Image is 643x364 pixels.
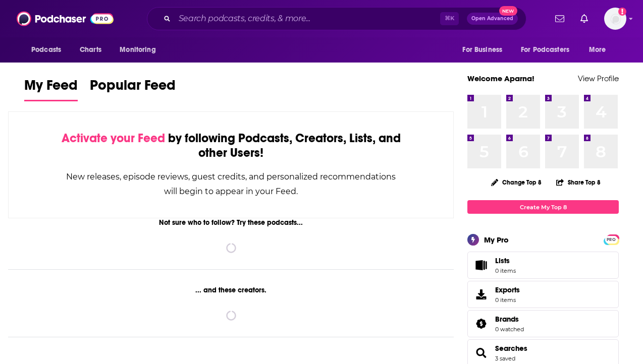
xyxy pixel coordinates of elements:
span: Lists [471,258,491,272]
a: Welcome Aparna! [467,74,534,83]
a: Show notifications dropdown [576,10,592,27]
span: Exports [471,287,491,301]
a: Charts [73,40,108,59]
span: Logged in as AparnaKulkarni [604,8,626,30]
a: PRO [605,235,617,243]
span: Activate your Feed [62,131,165,146]
span: Exports [495,285,520,294]
span: Brands [467,310,619,337]
svg: Add a profile image [618,8,626,16]
span: Monitoring [120,43,155,57]
a: My Feed [24,77,78,101]
span: More [589,43,606,57]
span: For Podcasters [521,43,569,57]
a: Searches [495,344,527,353]
span: For Business [462,43,502,57]
button: open menu [24,40,74,59]
span: 0 items [495,267,516,274]
span: My Feed [24,77,78,100]
button: open menu [455,40,515,59]
div: by following Podcasts, Creators, Lists, and other Users! [59,131,403,160]
input: Search podcasts, credits, & more... [175,11,440,27]
div: My Pro [484,235,509,245]
span: Podcasts [31,43,61,57]
span: Popular Feed [90,77,176,100]
div: New releases, episode reviews, guest credits, and personalized recommendations will begin to appe... [59,169,403,199]
div: Search podcasts, credits, & more... [147,7,526,30]
a: Create My Top 8 [467,200,619,214]
button: Open AdvancedNew [467,13,518,25]
span: 0 items [495,296,520,304]
a: Exports [467,281,619,308]
span: Open Advanced [471,16,513,21]
a: Show notifications dropdown [551,10,568,27]
a: 3 saved [495,355,515,362]
a: Searches [471,346,491,360]
span: Lists [495,256,516,265]
img: Podchaser - Follow, Share and Rate Podcasts [17,9,114,28]
a: 0 watched [495,326,524,333]
span: ⌘ K [440,12,459,25]
a: View Profile [578,74,619,83]
a: Lists [467,252,619,279]
div: ... and these creators. [8,286,454,294]
button: Show profile menu [604,8,626,30]
div: Not sure who to follow? Try these podcasts... [8,218,454,227]
span: New [499,6,517,16]
button: Share Top 8 [556,172,601,192]
button: open menu [582,40,619,59]
button: open menu [514,40,584,59]
a: Popular Feed [90,77,176,101]
span: Lists [495,256,510,265]
button: open menu [113,40,169,59]
a: Brands [471,317,491,331]
span: Brands [495,315,519,324]
img: User Profile [604,8,626,30]
span: Charts [80,43,101,57]
a: Brands [495,315,524,324]
button: Change Top 8 [485,176,548,189]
